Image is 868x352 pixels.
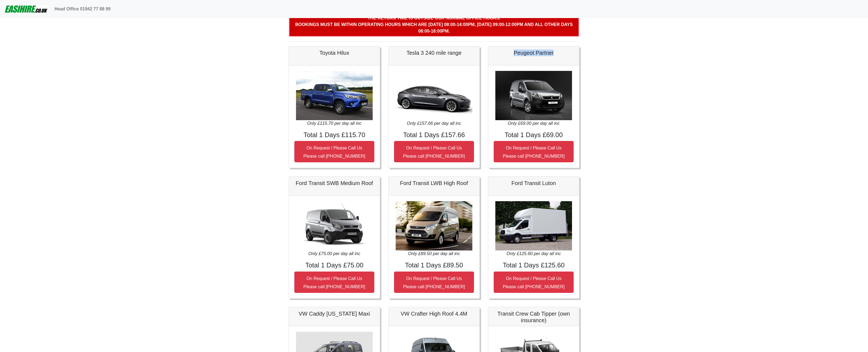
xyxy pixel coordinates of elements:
img: Tesla 3 240 mile range [396,71,472,120]
small: On Request / Please Call Us Please call [PHONE_NUMBER] [303,276,365,289]
h5: Peugeot Partner [494,50,574,56]
b: The return time is outside our normal office hours. Bookings must be within operating hours which... [295,16,573,33]
h5: Ford Transit LWB High Roof [394,180,474,186]
b: Head Office 01942 77 88 99 [54,7,111,11]
img: Peugeot Partner [495,71,572,120]
h4: Total 1 Days £157.66 [394,131,474,139]
img: easihire_logo_small.png [4,4,48,15]
h5: VW Crafter High Roof 4.4M [394,310,474,317]
i: Only £125.60 per day all inc [507,251,561,256]
button: On Request / Please Call UsPlease call [PHONE_NUMBER] [294,141,374,162]
img: Ford Transit LWB High Roof [396,201,472,250]
i: Only £157.66 per day all inc [407,121,461,126]
h4: Total 1 Days £125.60 [494,261,574,269]
small: On Request / Please Call Us Please call [PHONE_NUMBER] [303,146,365,158]
button: On Request / Please Call UsPlease call [PHONE_NUMBER] [394,141,474,162]
h5: VW Caddy [US_STATE] Maxi [294,310,374,317]
i: Only £69.00 per day all inc [508,121,559,126]
small: On Request / Please Call Us Please call [PHONE_NUMBER] [403,146,465,158]
h4: Total 1 Days £89.50 [394,261,474,269]
h5: Toyota Hilux [294,50,374,56]
h5: Tesla 3 240 mile range [394,50,474,56]
h5: Ford Transit SWB Medium Roof [294,180,374,186]
small: On Request / Please Call Us Please call [PHONE_NUMBER] [503,276,565,289]
h4: Total 1 Days £69.00 [494,131,574,139]
i: Only £89.50 per day all inc [408,251,460,256]
i: Only £115.70 per day all inc [307,121,361,126]
button: On Request / Please Call UsPlease call [PHONE_NUMBER] [494,272,574,293]
a: Head Office 01942 77 88 99 [52,4,113,15]
h4: Total 1 Days £75.00 [294,261,374,269]
i: Only £75.00 per day all inc [308,251,360,256]
h5: Transit Crew Cab Tipper (own insurance) [494,310,574,324]
button: On Request / Please Call UsPlease call [PHONE_NUMBER] [394,272,474,293]
h5: Ford Transit Luton [494,180,574,186]
button: On Request / Please Call UsPlease call [PHONE_NUMBER] [294,272,374,293]
small: On Request / Please Call Us Please call [PHONE_NUMBER] [403,276,465,289]
img: Toyota Hilux [296,71,373,120]
img: Ford Transit SWB Medium Roof [296,201,373,250]
small: On Request / Please Call Us Please call [PHONE_NUMBER] [503,146,565,158]
h4: Total 1 Days £115.70 [294,131,374,139]
img: Ford Transit Luton [495,201,572,250]
button: On Request / Please Call UsPlease call [PHONE_NUMBER] [494,141,574,162]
